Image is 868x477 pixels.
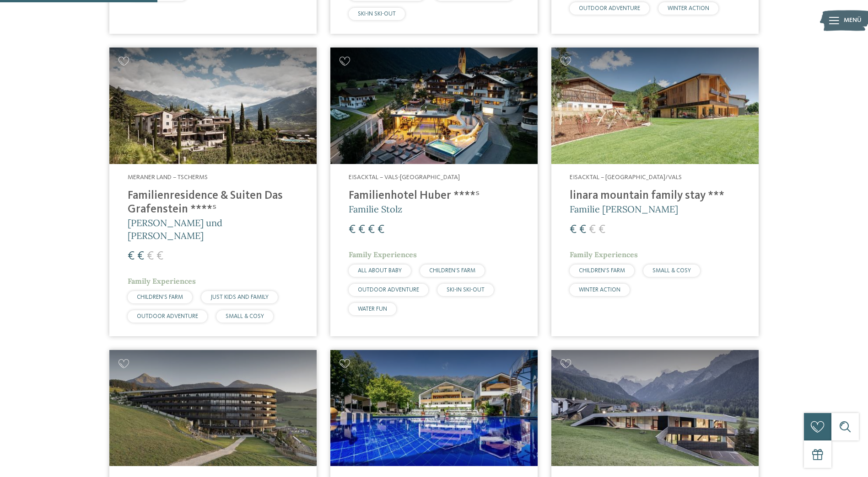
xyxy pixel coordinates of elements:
span: CHILDREN’S FARM [137,294,183,300]
span: € [598,224,605,236]
img: Familienhotels gesucht? Hier findet ihr die besten! [109,350,317,466]
span: JUST KIDS AND FAMILY [210,294,269,300]
a: Familienhotels gesucht? Hier findet ihr die besten! Eisacktal – Vals-[GEOGRAPHIC_DATA] Familienho... [330,48,538,336]
span: Familie [PERSON_NAME] [570,203,678,215]
span: € [137,250,144,262]
span: € [128,250,135,262]
h4: Familienhotel Huber ****ˢ [349,189,519,203]
span: Family Experiences [128,276,196,286]
span: SKI-IN SKI-OUT [358,11,396,17]
img: Family Resort Rainer ****ˢ [551,350,759,466]
span: € [377,224,384,236]
a: Familienhotels gesucht? Hier findet ihr die besten! Meraner Land – Tscherms Familienresidence & S... [109,48,317,336]
span: € [368,224,375,236]
img: Familienhotels gesucht? Hier findet ihr die besten! [330,48,538,164]
span: [PERSON_NAME] und [PERSON_NAME] [128,217,222,241]
span: WINTER ACTION [668,5,709,11]
h4: Familienresidence & Suiten Das Grafenstein ****ˢ [128,189,298,217]
span: OUTDOOR ADVENTURE [579,5,640,11]
span: Eisacktal – [GEOGRAPHIC_DATA]/Vals [570,174,682,180]
span: CHILDREN’S FARM [429,268,475,274]
span: € [156,250,163,262]
img: Familienhotels gesucht? Hier findet ihr die besten! [109,48,317,164]
span: SMALL & COSY [652,268,691,274]
span: WINTER ACTION [579,287,620,293]
span: CHILDREN’S FARM [579,268,625,274]
img: Familien Wellness Residence Tyrol **** [330,350,538,466]
span: SKI-IN SKI-OUT [447,287,485,293]
span: ALL ABOUT BABY [358,268,402,274]
span: Family Experiences [570,250,638,259]
span: € [589,224,596,236]
span: € [349,224,356,236]
span: € [358,224,365,236]
span: Familie Stolz [349,203,402,215]
span: Meraner Land – Tscherms [128,174,208,180]
span: € [570,224,577,236]
span: OUTDOOR ADVENTURE [137,313,198,319]
span: Family Experiences [349,250,417,259]
span: Eisacktal – Vals-[GEOGRAPHIC_DATA] [349,174,460,180]
span: OUTDOOR ADVENTURE [358,287,419,293]
span: WATER FUN [358,306,387,312]
h4: linara mountain family stay *** [570,189,740,203]
a: Familienhotels gesucht? Hier findet ihr die besten! Eisacktal – [GEOGRAPHIC_DATA]/Vals linara mou... [551,48,759,336]
span: € [147,250,154,262]
img: Familienhotels gesucht? Hier findet ihr die besten! [551,48,759,164]
span: SMALL & COSY [226,313,264,319]
span: € [579,224,586,236]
